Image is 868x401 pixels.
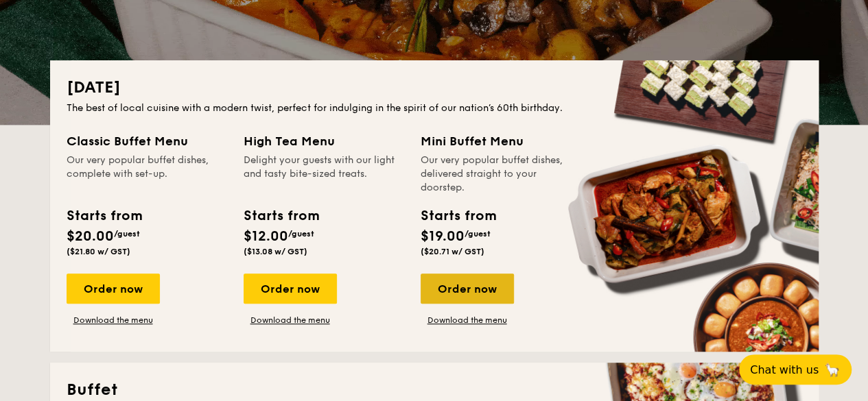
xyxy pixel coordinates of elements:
[67,228,114,245] span: $20.00
[67,154,227,195] div: Our very popular buffet dishes, complete with set-up.
[114,229,140,239] span: /guest
[244,154,404,195] div: Delight your guests with our light and tasty bite-sized treats.
[67,77,802,99] h2: [DATE]
[244,132,404,151] div: High Tea Menu
[67,379,802,401] h2: Buffet
[421,206,495,226] div: Starts from
[750,363,819,376] span: Chat with us
[67,132,227,151] div: Classic Buffet Menu
[288,229,314,239] span: /guest
[244,228,288,245] span: $12.00
[67,206,141,226] div: Starts from
[465,229,491,239] span: /guest
[244,206,318,226] div: Starts from
[244,274,337,304] div: Order now
[421,247,484,256] span: ($20.71 w/ GST)
[421,315,514,326] a: Download the menu
[421,228,465,245] span: $19.00
[244,315,337,326] a: Download the menu
[67,247,130,256] span: ($21.80 w/ GST)
[421,132,581,151] div: Mini Buffet Menu
[824,362,841,378] span: 🦙
[421,274,514,304] div: Order now
[67,274,160,304] div: Order now
[67,101,802,115] div: The best of local cuisine with a modern twist, perfect for indulging in the spirit of our nation’...
[244,247,307,256] span: ($13.08 w/ GST)
[739,354,852,385] button: Chat with us🦙
[421,154,581,195] div: Our very popular buffet dishes, delivered straight to your doorstep.
[67,315,160,326] a: Download the menu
